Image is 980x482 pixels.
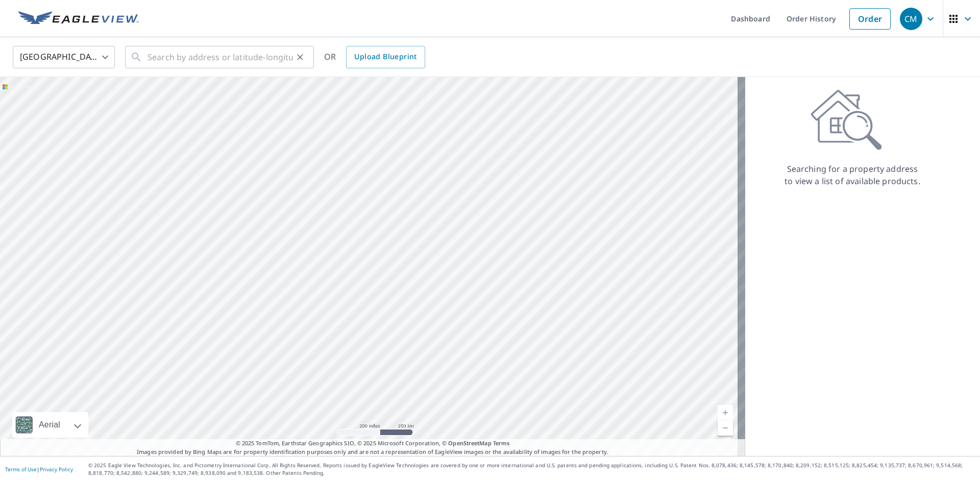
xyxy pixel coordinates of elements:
span: Upload Blueprint [354,50,416,63]
p: | [5,466,73,472]
div: CM [900,8,922,30]
a: Current Level 5, Zoom Out [718,420,733,436]
a: Order [849,8,891,30]
span: © 2025 TomTom, Earthstar Geographics SIO, © 2025 Microsoft Corporation, © [236,439,510,448]
p: Searching for a property address to view a list of available products. [784,163,921,187]
p: © 2025 Eagle View Technologies, Inc. and Pictometry International Corp. All Rights Reserved. Repo... [88,462,975,477]
a: OpenStreetMap [448,439,491,447]
a: Current Level 5, Zoom In [718,405,733,420]
img: EV Logo [18,11,139,27]
a: Upload Blueprint [346,46,425,68]
button: Clear [293,50,307,64]
div: Aerial [12,412,88,438]
div: [GEOGRAPHIC_DATA] [13,43,115,71]
a: Terms [493,439,510,447]
div: Aerial [36,412,63,438]
a: Privacy Policy [40,466,73,473]
input: Search by address or latitude-longitude [148,43,293,71]
a: Terms of Use [5,466,37,473]
div: OR [324,46,425,68]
